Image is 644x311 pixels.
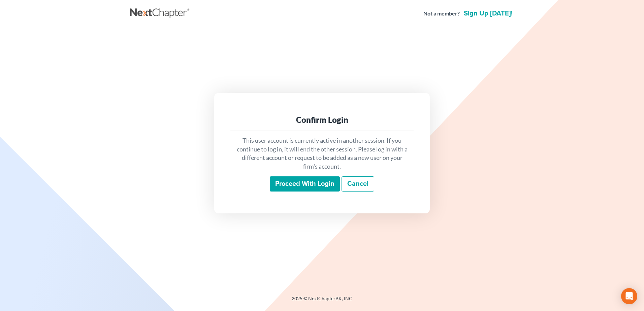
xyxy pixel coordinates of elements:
[462,10,514,17] a: Sign up [DATE]!
[236,136,408,171] p: This user account is currently active in another session. If you continue to log in, it will end ...
[423,10,460,18] strong: Not a member?
[270,176,340,192] input: Proceed with login
[342,176,374,192] a: Cancel
[130,295,514,307] div: 2025 © NextChapterBK, INC
[236,114,408,125] div: Confirm Login
[621,288,637,304] div: Open Intercom Messenger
